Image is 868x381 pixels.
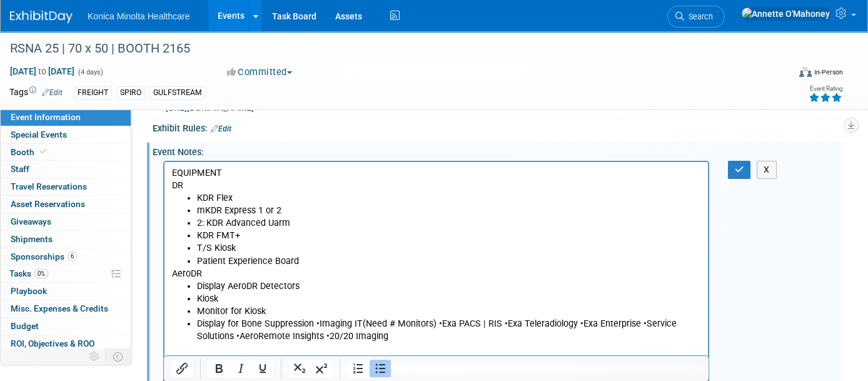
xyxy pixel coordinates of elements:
a: Shipments [1,231,131,248]
img: Annette O'Mahoney [741,7,830,21]
span: Booth [11,147,49,157]
a: [URL][DOMAIN_NAME] [166,103,254,113]
span: (4 days) [77,68,103,76]
button: X [757,161,777,179]
span: to [36,66,48,76]
a: Staff [1,161,131,178]
span: 6 [68,251,77,261]
a: ROI, Objectives & ROO [1,335,131,352]
span: Shipments [11,234,53,244]
a: Search [667,6,725,28]
div: Event Rating [809,86,842,92]
span: Misc. Expenses & Credits [11,303,108,313]
button: Underline [252,360,273,377]
i: Booth reservation complete [40,148,46,155]
div: Event Notes: [153,143,843,158]
span: Giveaways [11,216,51,226]
div: Exhibit Rules: [153,119,843,135]
span: [DATE] [DATE] [9,66,75,77]
button: Numbered list [347,360,368,377]
div: In-Person [814,68,843,77]
td: Tags [9,86,63,100]
a: Special Events [1,126,131,143]
a: Giveaways [1,213,131,230]
a: Edit [211,124,231,133]
a: Playbook [1,283,131,300]
span: Tasks [9,268,48,278]
a: Booth [1,144,131,161]
span: ROI, Objectives & ROO [11,338,94,348]
div: FREIGHT [74,86,112,99]
span: Staff [11,164,29,174]
span: Playbook [11,286,47,296]
span: Sponsorships [11,251,77,262]
body: Rich Text Area. Press ALT-0 for help. [7,5,537,43]
span: Travel Reservations [11,181,87,191]
a: Travel Reservations [1,178,131,195]
button: Insert/edit link [171,360,193,377]
span: Event Information [11,112,81,122]
span: Asset Reservations [11,199,85,209]
span: 0% [34,269,48,278]
a: Tasks0% [1,265,131,282]
a: Event Information [1,109,131,126]
button: Bullet list [369,360,390,377]
a: Logos & promotional tools | RSNA [8,6,143,16]
span: Budget [11,321,39,331]
div: Event Format [720,65,843,84]
a: Budget [1,318,131,335]
td: Toggle Event Tabs [106,348,131,365]
img: Format-Inperson.png [799,67,812,77]
button: Superscript [311,360,332,377]
div: SPIRO [116,86,145,99]
div: RSNA 25 | 70 x 50 | BOOTH 2165 [6,38,772,60]
a: Asset Reservations [1,196,131,213]
button: Italic [230,360,251,377]
button: Committed [223,66,297,79]
td: Personalize Event Tab Strip [84,348,106,365]
a: Edit [42,88,63,97]
button: Subscript [289,360,310,377]
span: Search [684,12,713,21]
a: Sponsorships6 [1,248,131,265]
img: ExhibitDay [10,11,73,23]
div: GULFSTREAM [149,86,206,99]
a: Misc. Expenses & Credits [1,300,131,317]
span: Special Events [11,130,67,140]
button: Bold [208,360,230,377]
span: Konica Minolta Healthcare [88,11,189,21]
iframe: Rich Text Area [164,162,708,373]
